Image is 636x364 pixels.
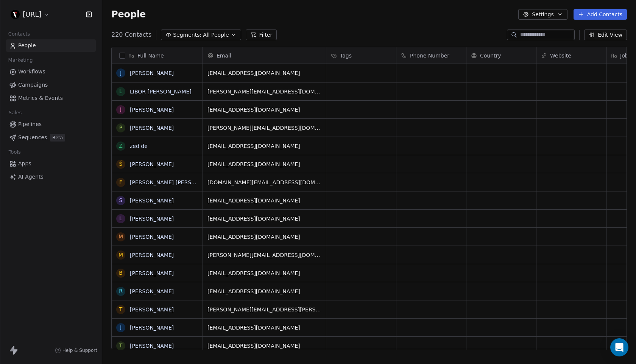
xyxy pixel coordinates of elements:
[480,52,501,59] span: Country
[111,30,151,39] span: 220 Contacts
[130,70,174,76] a: [PERSON_NAME]
[18,42,36,50] span: People
[130,107,174,113] a: [PERSON_NAME]
[119,160,123,168] div: Š
[584,30,627,40] button: Edit View
[207,288,321,295] span: [EMAIL_ADDRESS][DOMAIN_NAME]
[130,161,174,167] a: [PERSON_NAME]
[207,233,321,241] span: [EMAIL_ADDRESS][DOMAIN_NAME]
[207,251,321,259] span: [PERSON_NAME][EMAIL_ADDRESS][DOMAIN_NAME]
[118,233,123,241] div: M
[207,88,321,95] span: [PERSON_NAME][EMAIL_ADDRESS][DOMAIN_NAME]
[207,124,321,132] span: [PERSON_NAME][EMAIL_ADDRESS][DOMAIN_NAME]
[203,31,229,39] span: All People
[610,338,628,356] div: Open Intercom Messenger
[119,178,122,186] div: F
[550,52,571,59] span: Website
[518,9,567,20] button: Settings
[207,69,321,77] span: [EMAIL_ADDRESS][DOMAIN_NAME]
[18,120,42,128] span: Pipelines
[119,269,123,277] div: B
[137,52,164,59] span: Full Name
[130,89,192,95] a: LIBOR [PERSON_NAME]
[6,157,96,170] a: Apps
[119,142,123,150] div: z
[6,79,96,91] a: Campaigns
[130,216,174,222] a: [PERSON_NAME]
[173,31,201,39] span: Segments:
[5,28,33,40] span: Contacts
[6,92,96,104] a: Metrics & Events
[207,215,321,222] span: [EMAIL_ADDRESS][DOMAIN_NAME]
[119,305,123,313] div: T
[207,197,321,204] span: [EMAIL_ADDRESS][DOMAIN_NAME]
[130,270,174,276] a: [PERSON_NAME]
[207,306,321,313] span: [PERSON_NAME][EMAIL_ADDRESS][PERSON_NAME][DOMAIN_NAME]
[55,347,97,353] a: Help & Support
[130,143,148,149] a: zed de
[5,54,36,66] span: Marketing
[120,69,122,77] div: J
[130,198,174,204] a: [PERSON_NAME]
[130,252,174,258] a: [PERSON_NAME]
[6,118,96,131] a: Pipelines
[120,324,122,331] div: J
[119,342,123,350] div: T
[207,106,321,114] span: [EMAIL_ADDRESS][DOMAIN_NAME]
[217,52,231,59] span: Email
[112,47,203,64] div: Full Name
[5,146,24,158] span: Tools
[11,10,20,19] img: Kreslici%C3%8C%C2%81%20pla%C3%8C%C2%81tno%205@4x.png
[203,47,326,64] div: Email
[207,324,321,331] span: [EMAIL_ADDRESS][DOMAIN_NAME]
[119,87,122,95] div: L
[130,288,174,294] a: [PERSON_NAME]
[536,47,606,64] div: Website
[130,325,174,331] a: [PERSON_NAME]
[130,179,220,185] a: [PERSON_NAME] [PERSON_NAME]
[5,107,25,118] span: Sales
[112,64,203,350] div: grid
[18,173,44,181] span: AI Agents
[50,134,65,142] span: Beta
[130,306,174,313] a: [PERSON_NAME]
[340,52,352,59] span: Tags
[18,94,63,102] span: Metrics & Events
[246,30,277,40] button: Filter
[119,196,123,204] div: S
[6,65,96,78] a: Workflows
[207,342,321,350] span: [EMAIL_ADDRESS][DOMAIN_NAME]
[9,8,51,21] button: [URL]
[119,287,123,295] div: R
[207,142,321,150] span: [EMAIL_ADDRESS][DOMAIN_NAME]
[130,234,174,240] a: [PERSON_NAME]
[119,215,122,222] div: L
[6,171,96,183] a: AI Agents
[6,131,96,144] a: SequencesBeta
[396,47,466,64] div: Phone Number
[120,106,122,114] div: J
[326,47,396,64] div: Tags
[466,47,536,64] div: Country
[23,9,42,19] span: [URL]
[18,68,45,76] span: Workflows
[410,52,449,59] span: Phone Number
[111,9,146,20] span: People
[207,160,321,168] span: [EMAIL_ADDRESS][DOMAIN_NAME]
[207,179,321,186] span: [DOMAIN_NAME][EMAIL_ADDRESS][DOMAIN_NAME]
[18,81,48,89] span: Campaigns
[118,251,123,259] div: M
[6,39,96,52] a: People
[18,134,47,142] span: Sequences
[18,160,31,168] span: Apps
[130,125,174,131] a: [PERSON_NAME]
[62,347,97,353] span: Help & Support
[207,269,321,277] span: [EMAIL_ADDRESS][DOMAIN_NAME]
[130,343,174,349] a: [PERSON_NAME]
[574,9,627,20] button: Add Contacts
[119,124,122,132] div: P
